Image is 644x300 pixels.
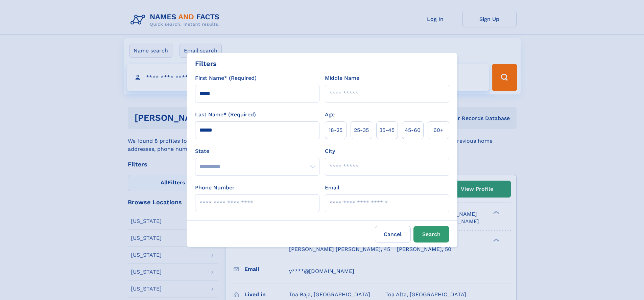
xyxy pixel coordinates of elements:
[195,184,235,192] label: Phone Number
[195,111,256,119] label: Last Name* (Required)
[413,226,449,243] button: Search
[325,147,335,155] label: City
[195,59,217,69] div: Filters
[325,111,335,119] label: Age
[325,184,339,192] label: Email
[195,147,319,155] label: State
[405,126,421,134] span: 45‑60
[375,226,411,243] label: Cancel
[325,74,359,82] label: Middle Name
[433,126,444,134] span: 60+
[354,126,369,134] span: 25‑35
[379,126,395,134] span: 35‑45
[329,126,342,134] span: 18‑25
[195,74,257,82] label: First Name* (Required)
